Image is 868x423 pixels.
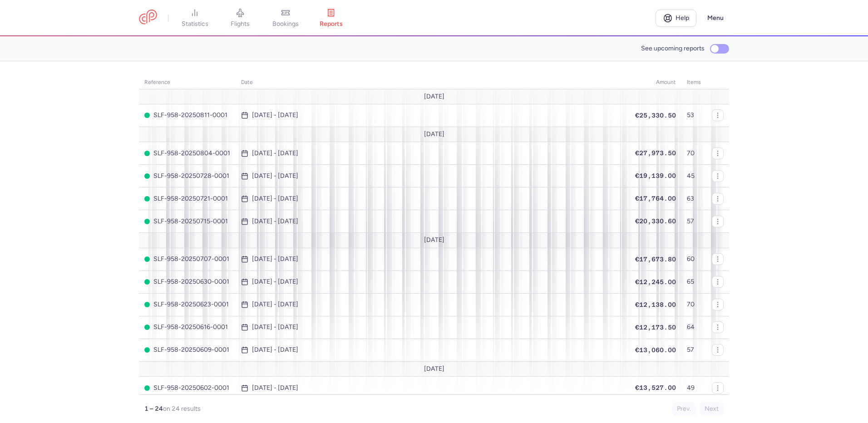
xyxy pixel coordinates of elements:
time: [DATE] - [DATE] [252,278,298,285]
td: 70 [681,293,706,316]
a: flights [217,8,263,28]
th: date [236,76,630,89]
span: SLF-958-20250630-0001 [144,278,230,285]
th: amount [630,76,681,89]
td: 49 [681,377,706,399]
button: Menu [702,10,729,27]
time: [DATE] - [DATE] [252,218,298,225]
span: bookings [272,20,299,28]
span: reports [320,20,343,28]
td: 53 [681,104,706,127]
time: [DATE] - [DATE] [252,301,298,308]
span: statistics [182,20,208,28]
td: 45 [681,165,706,187]
button: Next [700,402,724,416]
span: €25,330.50 [635,112,676,119]
a: Help [656,10,696,27]
th: reference [139,76,236,89]
span: Help [676,15,689,21]
td: 70 [681,142,706,165]
span: [DATE] [424,131,444,138]
td: 57 [681,210,706,233]
span: SLF-958-20250811-0001 [144,112,230,119]
td: 64 [681,316,706,339]
span: €13,527.00 [635,384,676,391]
span: €27,973.50 [635,149,676,157]
span: SLF-958-20250707-0001 [144,256,230,263]
td: 57 [681,339,706,361]
span: SLF-958-20250602-0001 [144,384,230,392]
a: reports [308,8,354,28]
time: [DATE] - [DATE] [252,112,298,119]
time: [DATE] - [DATE] [252,195,298,202]
a: statistics [172,8,217,28]
span: €17,764.00 [635,195,676,202]
time: [DATE] - [DATE] [252,256,298,263]
time: [DATE] - [DATE] [252,346,298,354]
time: [DATE] - [DATE] [252,384,298,392]
span: €12,138.00 [635,301,676,308]
span: [DATE] [424,365,444,373]
span: €20,330.60 [635,217,676,225]
span: [DATE] [424,93,444,100]
span: €13,060.00 [635,346,676,354]
button: Prev. [672,402,696,416]
th: items [681,76,706,89]
time: [DATE] - [DATE] [252,150,298,157]
span: flights [231,20,250,28]
span: [DATE] [424,236,444,244]
span: SLF-958-20250609-0001 [144,346,230,354]
span: €12,245.00 [635,278,676,285]
td: 65 [681,271,706,293]
td: 60 [681,248,706,271]
span: See upcoming reports [641,45,705,52]
span: SLF-958-20250728-0001 [144,172,230,180]
span: SLF-958-20250721-0001 [144,195,230,202]
time: [DATE] - [DATE] [252,324,298,331]
a: CitizenPlane red outlined logo [139,10,157,26]
strong: 1 – 24 [144,405,163,413]
span: €17,673.80 [635,256,676,263]
span: on 24 results [163,405,201,413]
span: SLF-958-20250623-0001 [144,301,230,308]
time: [DATE] - [DATE] [252,172,298,180]
span: €12,173.50 [635,324,676,331]
a: bookings [263,8,308,28]
td: 63 [681,187,706,210]
span: €19,139.00 [635,172,676,179]
span: SLF-958-20250616-0001 [144,324,230,331]
span: SLF-958-20250804-0001 [144,150,230,157]
span: SLF-958-20250715-0001 [144,218,230,225]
